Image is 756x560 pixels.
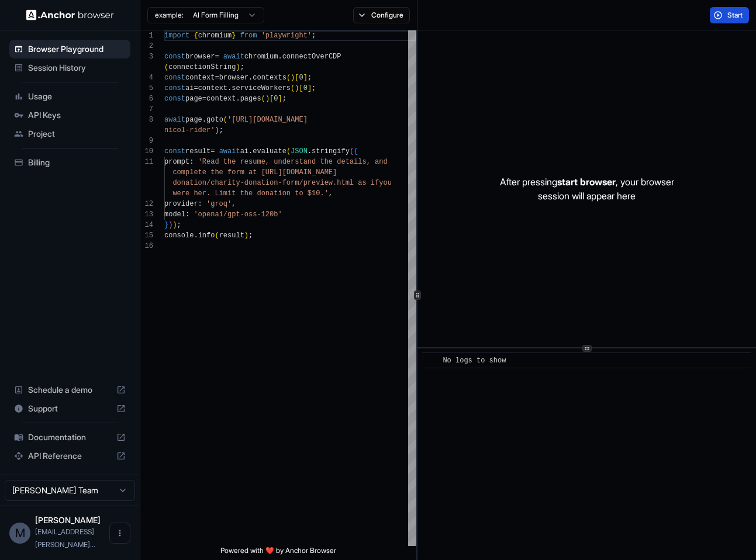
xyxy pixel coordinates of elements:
[140,241,153,251] div: 16
[164,210,185,219] span: model
[219,231,244,240] span: result
[140,30,153,41] div: 1
[177,221,181,229] span: ;
[28,109,126,121] span: API Keys
[500,175,674,203] p: After pressing , your browser session will appear here
[172,179,379,187] span: donation/charity-donation-form/preview.html as if
[189,158,194,166] span: :
[215,74,219,82] span: =
[219,126,223,134] span: ;
[26,9,114,20] img: Anchor Logo
[28,128,126,140] span: Project
[9,428,130,447] div: Documentation
[443,357,506,365] span: No logs to show
[164,53,185,61] span: const
[227,84,232,92] span: .
[291,84,295,92] span: (
[140,136,153,146] div: 9
[9,106,130,125] div: API Keys
[278,95,282,103] span: ]
[164,63,168,71] span: (
[164,231,194,240] span: console
[240,147,248,155] span: ai
[219,147,240,155] span: await
[164,158,189,166] span: prompt
[308,74,312,82] span: ;
[194,231,198,240] span: .
[248,74,253,82] span: .
[185,53,215,61] span: browser
[194,210,282,219] span: 'openai/gpt-oss-120b'
[198,200,202,208] span: :
[282,95,286,103] span: ;
[172,189,328,198] span: were her. Limit the donation to $10.'
[240,32,257,40] span: from
[219,74,248,82] span: browser
[270,95,274,103] span: [
[244,231,248,240] span: )
[164,32,189,40] span: import
[210,147,215,155] span: =
[278,53,282,61] span: .
[28,157,126,168] span: Billing
[9,447,130,465] div: API Reference
[206,200,232,208] span: 'groq'
[164,147,185,155] span: const
[140,41,153,51] div: 2
[312,147,350,155] span: stringify
[291,74,295,82] span: )
[248,147,253,155] span: .
[227,116,308,124] span: '[URL][DOMAIN_NAME]
[232,32,236,40] span: }
[9,125,130,143] div: Project
[274,95,278,103] span: 0
[164,116,185,124] span: await
[286,74,291,82] span: (
[9,87,130,106] div: Usage
[35,515,101,525] span: Michael Luo
[9,153,130,172] div: Billing
[299,74,303,82] span: 0
[232,84,291,92] span: serviceWorkers
[140,209,153,220] div: 13
[240,95,261,103] span: pages
[329,189,333,198] span: ,
[194,32,198,40] span: {
[185,147,210,155] span: result
[312,84,316,92] span: ;
[220,546,336,560] span: Powered with ❤️ by Anchor Browser
[350,147,354,155] span: (
[140,83,153,94] div: 5
[185,84,194,92] span: ai
[282,53,341,61] span: connectOverCDP
[303,84,308,92] span: 0
[164,95,185,103] span: const
[379,179,392,187] span: you
[198,84,227,92] span: context
[140,104,153,115] div: 7
[164,126,215,134] span: nicol-rider'
[28,91,126,102] span: Usage
[240,63,244,71] span: ;
[265,95,270,103] span: )
[9,399,130,418] div: Support
[185,116,202,124] span: page
[198,32,232,40] span: chromium
[140,146,153,157] div: 10
[248,231,253,240] span: ;
[155,11,184,20] span: example:
[9,523,30,544] div: M
[168,221,172,229] span: )
[168,63,236,71] span: connectionString
[9,381,130,399] div: Schedule a demo
[164,221,168,229] span: }
[140,115,153,125] div: 8
[202,116,206,124] span: .
[354,147,358,155] span: {
[28,431,112,443] span: Documentation
[295,84,299,92] span: )
[198,158,388,166] span: 'Read the resume, understand the details, and
[206,116,223,124] span: goto
[261,95,265,103] span: (
[28,403,112,414] span: Support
